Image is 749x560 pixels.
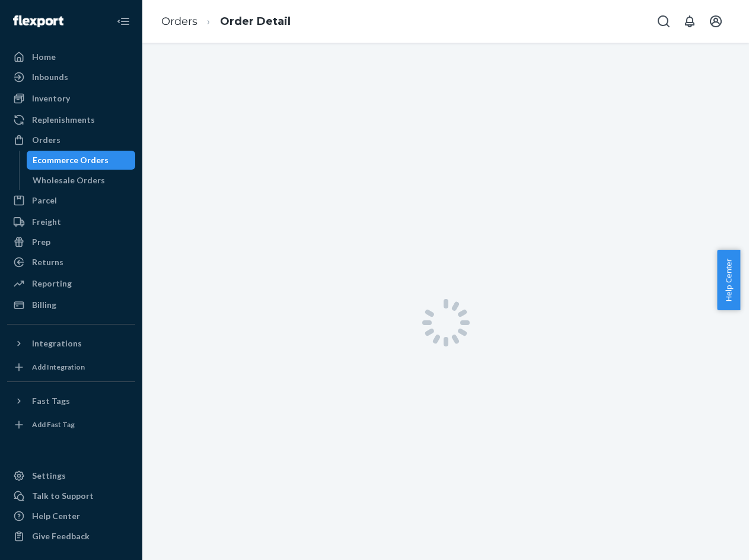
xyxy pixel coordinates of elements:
a: Inventory [7,89,135,108]
a: Parcel [7,191,135,210]
div: Billing [32,299,56,311]
a: Reporting [7,274,135,293]
button: Talk to Support [7,486,135,505]
a: Wholesale Orders [27,171,136,190]
button: Integrations [7,334,135,353]
div: Reporting [32,278,72,289]
ol: breadcrumbs [152,4,300,39]
a: Help Center [7,507,135,526]
div: Fast Tags [32,395,70,407]
div: Integrations [32,338,82,349]
a: Returns [7,253,135,272]
div: Talk to Support [32,490,94,502]
a: Order Detail [220,15,291,28]
div: Wholesale Orders [33,174,105,186]
div: Ecommerce Orders [33,154,109,166]
a: Settings [7,466,135,485]
a: Freight [7,212,135,231]
div: Add Integration [32,362,85,372]
div: Parcel [32,195,57,206]
button: Open notifications [678,9,702,33]
a: Add Fast Tag [7,415,135,434]
button: Open Search Box [652,9,675,33]
button: Help Center [717,250,740,310]
a: Orders [7,131,135,149]
a: Orders [161,15,197,28]
a: Inbounds [7,68,135,87]
div: Replenishments [32,114,95,126]
a: Billing [7,295,135,314]
div: Give Feedback [32,530,90,542]
div: Settings [32,470,66,482]
button: Fast Tags [7,392,135,411]
button: Open account menu [704,9,728,33]
img: Flexport logo [13,15,63,27]
div: Inventory [32,93,70,104]
a: Replenishments [7,110,135,129]
button: Give Feedback [7,527,135,546]
div: Freight [32,216,61,228]
div: Returns [32,256,63,268]
a: Ecommerce Orders [27,151,136,170]
div: Inbounds [32,71,68,83]
div: Prep [32,236,50,248]
div: Help Center [32,510,80,522]
div: Home [32,51,56,63]
a: Add Integration [7,358,135,377]
a: Home [7,47,135,66]
a: Prep [7,233,135,252]
button: Close Navigation [111,9,135,33]
div: Add Fast Tag [32,419,75,429]
div: Orders [32,134,60,146]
